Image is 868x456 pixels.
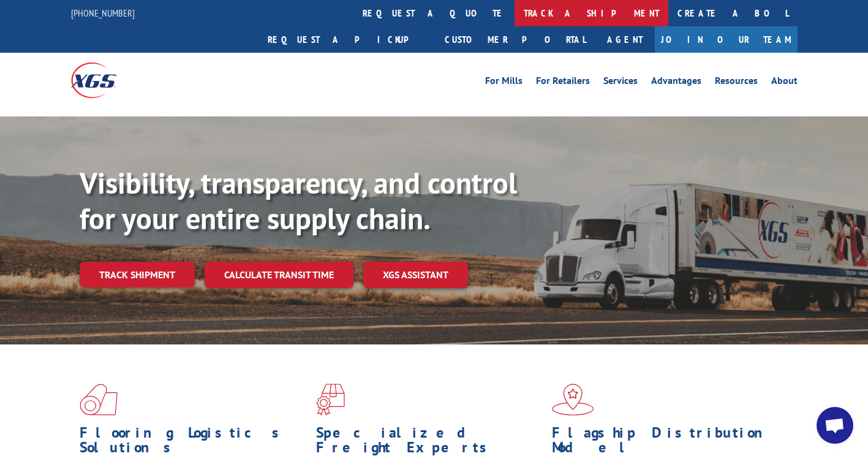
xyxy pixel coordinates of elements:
[205,262,353,288] a: Calculate transit time
[651,76,701,89] a: Advantages
[80,262,195,287] a: Track shipment
[603,76,638,89] a: Services
[363,262,468,288] a: XGS ASSISTANT
[536,76,590,89] a: For Retailers
[316,384,345,416] img: xgs-icon-focused-on-flooring-red
[80,164,517,237] b: Visibility, transparency, and control for your entire supply chain.
[595,26,655,53] a: Agent
[552,384,594,416] img: xgs-icon-flagship-distribution-model-red
[485,76,523,89] a: For Mills
[771,76,798,89] a: About
[80,384,118,416] img: xgs-icon-total-supply-chain-intelligence-red
[71,7,135,19] a: [PHONE_NUMBER]
[259,26,436,53] a: Request a pickup
[436,26,595,53] a: Customer Portal
[817,407,853,444] div: Open chat
[715,76,758,89] a: Resources
[655,26,798,53] a: Join Our Team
